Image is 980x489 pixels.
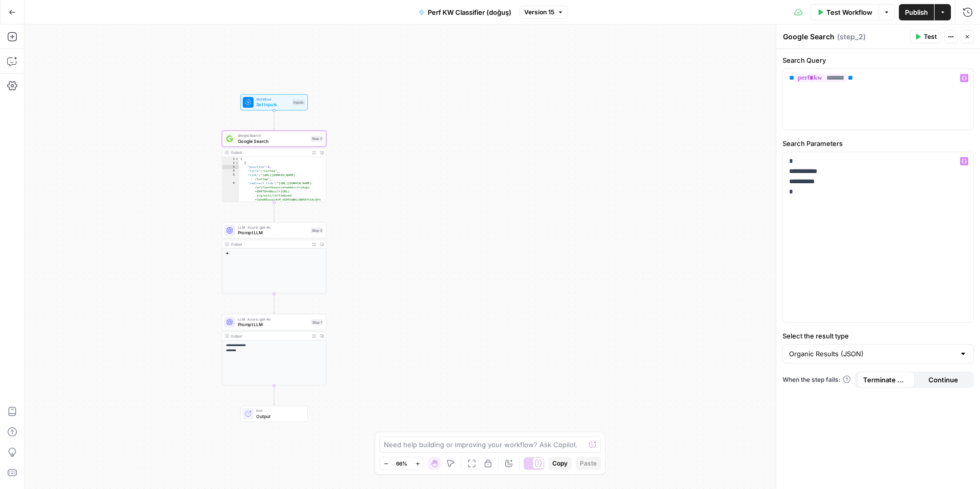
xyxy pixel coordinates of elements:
span: Test [924,32,937,41]
div: Step 2 [310,136,323,142]
button: Copy [548,457,572,470]
textarea: Google Search [783,32,835,42]
span: Toggle code folding, rows 1 through 189 [235,157,238,161]
div: 3 [222,165,239,169]
div: 1 [222,157,239,161]
div: 4 [222,169,239,173]
label: Search Parameters [782,138,974,149]
span: Version 15 [524,8,554,17]
div: Output [231,241,308,247]
span: Test Workflow [826,7,872,17]
label: Select the result type [782,331,974,341]
div: 2 [222,161,239,165]
button: Version 15 [520,6,568,19]
button: Test [910,30,941,43]
g: Edge from start to step_2 [273,110,275,130]
div: Inputs [292,100,305,106]
span: Prompt LLM [238,321,309,328]
span: Terminate Workflow [863,375,909,385]
g: Edge from step_2 to step_3 [273,202,275,222]
div: Step 1 [311,319,324,325]
span: Copy [552,459,568,468]
div: WorkflowSet InputsInputs [222,94,327,111]
input: Organic Results (JSON) [789,349,955,359]
span: Set Inputs [256,101,289,108]
span: Perf KW Classifier (doğuş) [428,7,511,17]
span: 66% [396,459,407,468]
g: Edge from step_1 to end [273,385,275,405]
div: 5 [222,173,239,181]
span: LLM · Azure: gpt-4o [238,225,308,230]
button: Continue [915,372,972,388]
div: Output [231,333,308,339]
div: LLM · Azure: gpt-4oPrompt LLMStep 3Output** [222,223,327,294]
span: Workflow [256,96,289,102]
g: Edge from step_3 to step_1 [273,294,275,313]
div: Output [231,150,308,156]
div: 6 [222,181,239,206]
button: Perf KW Classifier (doğuş) [412,4,518,20]
span: Continue [928,375,958,385]
span: Toggle code folding, rows 2 through 35 [235,161,238,165]
span: End [256,408,302,413]
span: Prompt LLM [238,229,308,236]
div: EndOutput [222,406,327,422]
button: Test Workflow [811,4,878,20]
button: Publish [899,4,934,20]
span: Google Search [238,133,308,139]
span: ( step_2 ) [837,32,866,42]
button: Paste [576,457,601,470]
label: Search Query [782,55,974,65]
span: Publish [905,7,928,17]
span: Google Search [238,138,308,144]
div: Google SearchGoogle SearchStep 2Output[ { "position":1, "title":"Coffee", "link":"[URL][DOMAIN_NA... [222,131,327,202]
span: LLM · Azure: gpt-4o [238,316,309,322]
a: When the step fails: [782,375,851,384]
span: Paste [580,459,597,468]
span: Output [256,413,302,420]
div: Step 3 [310,227,323,233]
